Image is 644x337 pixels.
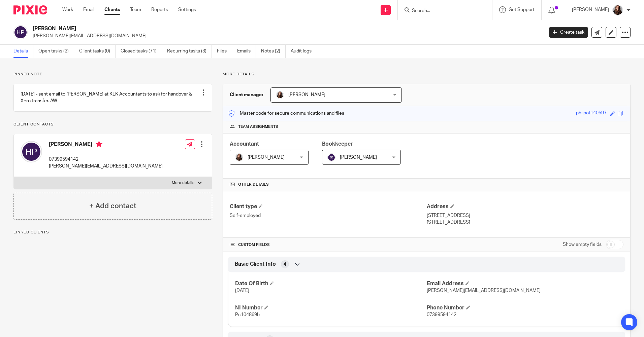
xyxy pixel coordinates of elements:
[411,8,472,14] input: Search
[230,141,259,147] span: Accountant
[427,219,623,226] p: [STREET_ADDRESS]
[83,6,94,13] a: Email
[167,45,212,58] a: Recurring tasks (3)
[284,261,286,268] span: 4
[13,122,212,127] p: Client contacts
[62,6,73,13] a: Work
[49,141,163,149] h4: [PERSON_NAME]
[13,230,212,235] p: Linked clients
[230,91,264,98] h3: Client manager
[288,92,325,97] span: [PERSON_NAME]
[235,312,260,317] span: Pc104869b
[13,5,47,14] img: Pixie
[13,45,33,58] a: Details
[235,304,426,311] h4: NI Number
[572,6,609,13] p: [PERSON_NAME]
[563,241,602,248] label: Show empty fields
[276,91,284,99] img: IMG_0011.jpg
[327,153,335,161] img: svg%3E
[104,6,120,13] a: Clients
[230,203,426,210] h4: Client type
[230,212,426,219] p: Self-employed
[612,5,623,15] img: IMG_0011.jpg
[217,45,232,58] a: Files
[130,6,141,13] a: Team
[89,201,136,211] h4: + Add contact
[79,45,116,58] a: Client tasks (0)
[322,141,353,147] span: Bookkeeper
[230,242,426,248] h4: CUSTOM FIELDS
[549,27,588,38] a: Create task
[291,45,317,58] a: Audit logs
[33,33,539,39] p: [PERSON_NAME][EMAIL_ADDRESS][DOMAIN_NAME]
[33,25,438,32] h2: [PERSON_NAME]
[228,110,344,117] p: Master code for secure communications and files
[235,288,249,293] span: [DATE]
[340,155,377,160] span: [PERSON_NAME]
[235,153,243,161] img: IMG_0011.jpg
[427,288,541,293] span: [PERSON_NAME][EMAIL_ADDRESS][DOMAIN_NAME]
[49,156,163,163] p: 07399594142
[427,280,618,287] h4: Email Address
[21,141,42,162] img: svg%3E
[427,304,618,311] h4: Phone Number
[427,212,623,219] p: [STREET_ADDRESS]
[235,280,426,287] h4: Date Of Birth
[13,72,212,77] p: Pinned note
[261,45,286,58] a: Notes (2)
[38,45,74,58] a: Open tasks (2)
[576,110,607,117] div: philpot140597
[172,180,194,186] p: More details
[151,6,168,13] a: Reports
[96,141,102,148] i: Primary
[427,312,456,317] span: 07399594142
[248,155,285,160] span: [PERSON_NAME]
[238,124,278,129] span: Team assignments
[509,7,535,12] span: Get Support
[13,25,28,39] img: svg%3E
[49,163,163,170] p: [PERSON_NAME][EMAIL_ADDRESS][DOMAIN_NAME]
[121,45,162,58] a: Closed tasks (71)
[427,203,623,210] h4: Address
[237,45,256,58] a: Emails
[178,6,196,13] a: Settings
[223,72,631,77] p: More details
[235,261,276,268] span: Basic Client Info
[238,182,269,187] span: Other details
